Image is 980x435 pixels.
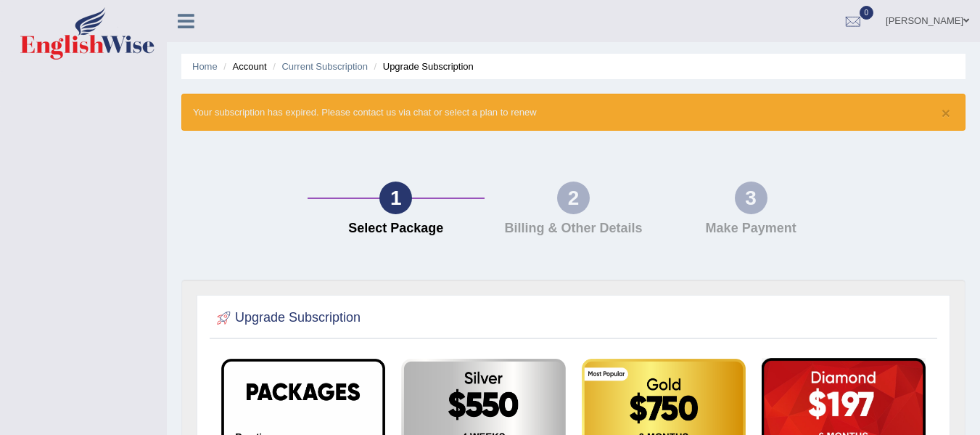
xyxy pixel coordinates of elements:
[315,221,478,236] h4: Select Package
[379,182,412,214] div: 1
[735,182,767,214] div: 3
[371,60,474,73] li: Upgrade Subscription
[281,61,368,72] a: Current Subscription
[192,61,218,72] a: Home
[181,94,965,131] div: Your subscription has expired. Please contact us via chat or select a plan to renew
[492,221,655,236] h4: Billing & Other Details
[220,60,266,73] li: Account
[942,105,950,121] button: ×
[860,6,874,20] span: 0
[557,182,590,214] div: 2
[670,221,833,236] h4: Make Payment
[213,307,361,329] h2: Upgrade Subscription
